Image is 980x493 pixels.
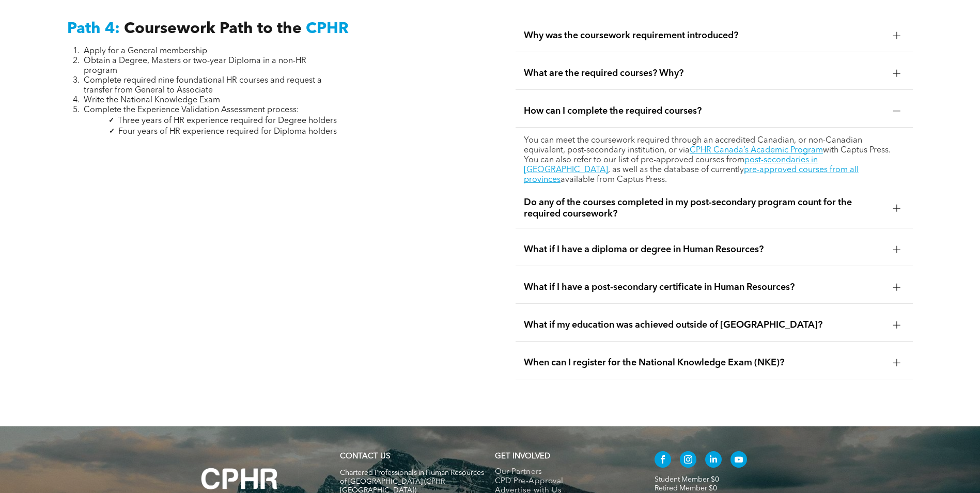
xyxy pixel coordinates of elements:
span: What if I have a post-secondary certificate in Human Resources? [524,282,885,293]
span: Do any of the courses completed in my post-secondary program count for the required coursework? [524,197,885,220]
span: Three years of HR experience required for Degree holders [118,117,337,125]
span: Coursework Path to the [124,21,302,37]
span: Write the National Knowledge Exam [84,96,220,104]
a: facebook [655,451,671,470]
a: Our Partners [495,468,633,477]
span: Complete the Experience Validation Assessment process: [84,106,299,114]
a: instagram [680,451,696,470]
a: post-secondaries in [GEOGRAPHIC_DATA] [524,156,818,174]
p: You can meet the coursework required through an accredited Canadian, or non-Canadian equivalent, ... [524,136,905,185]
a: CPHR Canada’s Academic Program [690,146,823,155]
a: CONTACT US [340,453,390,460]
span: Four years of HR experience required for Diploma holders [118,128,337,136]
span: When can I register for the National Knowledge Exam (NKE)? [524,357,885,368]
span: Path 4: [67,21,120,37]
a: linkedin [705,451,722,470]
span: What are the required courses? Why? [524,68,885,79]
span: How can I complete the required courses? [524,105,885,117]
span: What if my education was achieved outside of [GEOGRAPHIC_DATA]? [524,319,885,331]
a: youtube [730,451,747,470]
span: What if I have a diploma or degree in Human Resources? [524,244,885,255]
span: CPHR [306,21,349,37]
a: Retired Member $0 [655,485,717,492]
span: GET INVOLVED [495,453,550,460]
span: Obtain a Degree, Masters or two-year Diploma in a non-HR program [84,57,306,75]
span: Complete required nine foundational HR courses and request a transfer from General to Associate [84,76,322,95]
a: Student Member $0 [655,476,719,483]
a: CPD Pre-Approval [495,477,633,486]
span: Why was the coursework requirement introduced? [524,30,885,41]
span: Apply for a General membership [84,47,207,55]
